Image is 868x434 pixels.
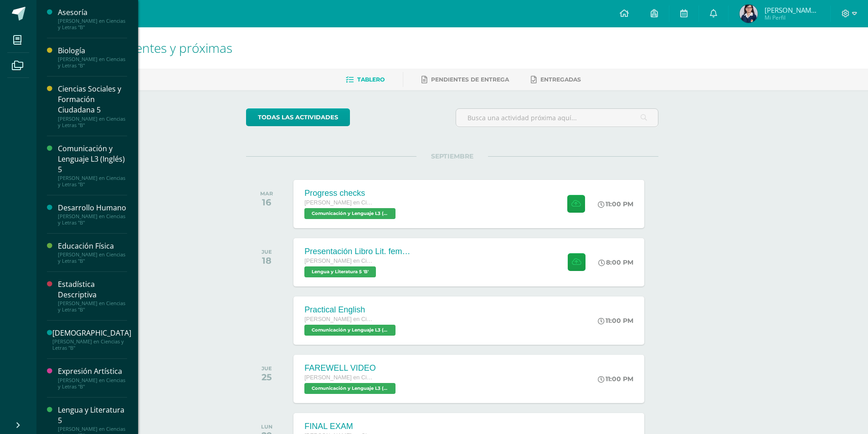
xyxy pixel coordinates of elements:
span: Comunicación y Lenguaje L3 (Inglés) 5 'B' [304,325,395,336]
div: Estadística Descriptiva [58,279,127,300]
div: MAR [260,190,273,197]
a: Comunicación y Lenguaje L3 (Inglés) 5[PERSON_NAME] en Ciencias y Letras "B" [58,143,127,188]
div: Lengua y Literatura 5 [58,405,127,426]
span: SEPTIEMBRE [416,152,488,160]
span: [PERSON_NAME] en Ciencias y Letras [304,258,373,264]
div: 11:00 PM [598,375,633,383]
a: Estadística Descriptiva[PERSON_NAME] en Ciencias y Letras "B" [58,279,127,313]
div: [PERSON_NAME] en Ciencias y Letras "B" [58,56,127,69]
div: 18 [262,255,272,266]
a: todas las Actividades [246,108,350,126]
span: Actividades recientes y próximas [47,39,232,56]
div: [PERSON_NAME] en Ciencias y Letras "B" [58,213,127,226]
span: Pendientes de entrega [431,76,509,83]
img: 4c589216f79d70e51ac5d327332eee76.png [740,5,758,23]
div: [PERSON_NAME] en Ciencias y Letras "B" [58,300,127,313]
a: Educación Física[PERSON_NAME] en Ciencias y Letras "B" [58,241,127,264]
div: Asesoría [58,7,127,18]
div: Biología [58,46,127,56]
div: LUN [261,424,272,430]
div: Desarrollo Humano [58,203,127,213]
a: [DEMOGRAPHIC_DATA][PERSON_NAME] en Ciencias y Letras "B" [52,328,131,351]
div: 8:00 PM [598,258,633,266]
div: 11:00 PM [598,317,633,325]
span: [PERSON_NAME] en Ciencias y Letras [304,316,373,322]
div: Educación Física [58,241,127,251]
div: 25 [262,372,272,383]
div: FAREWELL VIDEO [304,363,398,373]
div: JUE [262,249,272,255]
a: Desarrollo Humano[PERSON_NAME] en Ciencias y Letras "B" [58,203,127,226]
span: Comunicación y Lenguaje L3 (Inglés) 5 'B' [304,208,395,219]
div: [PERSON_NAME] en Ciencias y Letras "B" [52,338,131,351]
div: [PERSON_NAME] en Ciencias y Letras "B" [58,175,127,188]
a: Asesoría[PERSON_NAME] en Ciencias y Letras "B" [58,7,127,31]
div: Presentación Libro Lit. femenina [304,247,414,256]
div: [PERSON_NAME] en Ciencias y Letras "B" [58,18,127,31]
a: Ciencias Sociales y Formación Ciudadana 5[PERSON_NAME] en Ciencias y Letras "B" [58,84,127,128]
div: JUE [262,365,272,372]
span: Tablero [357,76,385,83]
a: Expresión Artística[PERSON_NAME] en Ciencias y Letras "B" [58,366,127,389]
a: Tablero [346,72,385,87]
div: [DEMOGRAPHIC_DATA] [52,328,131,338]
div: [PERSON_NAME] en Ciencias y Letras "B" [58,377,127,390]
span: Entregadas [540,76,581,83]
a: Pendientes de entrega [421,72,509,87]
div: Comunicación y Lenguaje L3 (Inglés) 5 [58,143,127,175]
span: Comunicación y Lenguaje L3 (Inglés) 5 'B' [304,383,395,394]
div: [PERSON_NAME] en Ciencias y Letras "B" [58,116,127,128]
input: Busca una actividad próxima aquí... [456,109,658,127]
span: [PERSON_NAME] en Ciencias y Letras [304,199,373,206]
span: Lengua y Literatura 5 'B' [304,266,376,277]
span: [PERSON_NAME] en Ciencias y Letras [304,374,373,381]
div: Ciencias Sociales y Formación Ciudadana 5 [58,84,127,115]
div: 11:00 PM [598,200,633,208]
a: Entregadas [531,72,581,87]
div: 16 [260,197,273,208]
span: Mi Perfil [765,14,819,21]
a: Biología[PERSON_NAME] en Ciencias y Letras "B" [58,46,127,69]
div: Progress checks [304,189,398,198]
div: FINAL EXAM [304,422,398,431]
div: [PERSON_NAME] en Ciencias y Letras "B" [58,251,127,264]
div: Practical English [304,305,398,315]
span: [PERSON_NAME] del [PERSON_NAME] [765,5,819,15]
div: Expresión Artística [58,366,127,377]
